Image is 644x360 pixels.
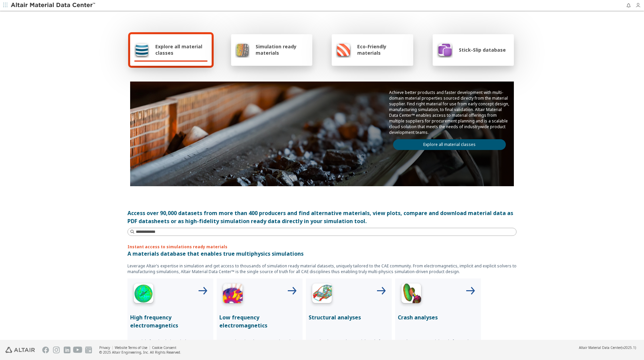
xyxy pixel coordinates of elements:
p: Instant access to simulations ready materials [127,244,517,250]
img: Crash Analyses Icon [398,281,425,308]
p: High frequency electromagnetics [130,313,211,329]
span: Altair Material Data Center [579,345,621,350]
img: High Frequency Icon [130,281,157,308]
p: Materials for simulating wireless connectivity, electromagnetic compatibility, radar cross sectio... [130,339,211,355]
span: Eco-Friendly materials [357,43,409,56]
a: Privacy [99,345,110,350]
p: Achieve better products and faster development with multi-domain material properties sourced dire... [389,90,510,135]
p: Structural analyses [309,313,389,321]
img: Stick-Slip database [437,42,453,58]
span: Simulation ready materials [256,43,308,56]
p: Comprehensive electromagnetic and thermal data for accurate e-Motor simulations with Altair FLUX [219,339,300,355]
span: Explore all material classes [155,43,208,56]
p: Ready to use material cards for crash solvers [398,339,478,350]
p: A materials database that enables true multiphysics simulations [127,250,517,258]
div: Access over 90,000 datasets from more than 400 producers and find alternative materials, view plo... [127,209,517,225]
img: Explore all material classes [134,42,149,58]
a: Explore all material classes [393,139,506,150]
p: Leverage Altair’s expertise in simulation and get access to thousands of simulation ready materia... [127,263,517,274]
div: (v2025.1) [579,345,636,350]
span: Stick-Slip database [459,47,506,53]
img: Eco-Friendly materials [336,42,351,58]
img: Altair Material Data Center [11,2,96,9]
p: Crash analyses [398,313,478,321]
p: Download CAE ready material cards for leading simulation tools for structual analyses [309,339,389,355]
img: Altair Engineering [5,347,35,353]
img: Structural Analyses Icon [309,281,335,308]
a: Website Terms of Use [115,345,147,350]
p: Low frequency electromagnetics [219,313,300,329]
a: Cookie Consent [152,345,176,350]
img: Simulation ready materials [235,42,250,58]
img: Low Frequency Icon [219,281,246,308]
div: © 2025 Altair Engineering, Inc. All Rights Reserved. [99,350,181,355]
